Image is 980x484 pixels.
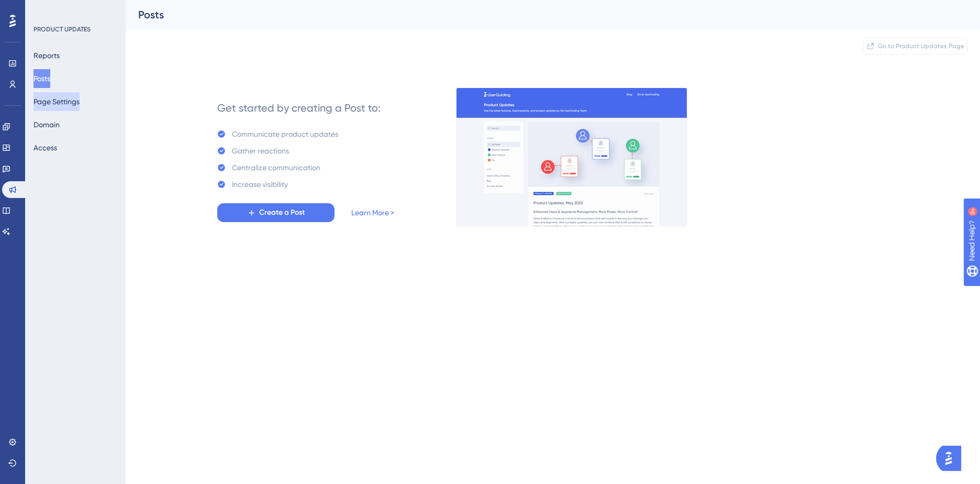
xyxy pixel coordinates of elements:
[259,206,305,219] span: Create a Post
[217,101,381,115] div: Get started by creating a Post to:
[456,87,687,227] img: 253145e29d1258e126a18a92d52e03bb.gif
[138,7,941,22] div: Posts
[34,138,57,157] button: Access
[232,145,289,157] div: Gather reactions
[936,443,967,474] iframe: UserGuiding AI Assistant Launcher
[34,92,80,111] button: Page Settings
[351,206,394,219] a: Learn More >
[34,115,60,134] button: Domain
[25,3,65,15] span: Need Help?
[232,178,288,191] div: Increase visibility
[34,25,91,34] div: PRODUCT UPDATES
[34,46,60,65] button: Reports
[71,5,77,14] div: 9+
[863,38,967,54] button: Go to Product Updates Page
[34,69,50,88] button: Posts
[878,42,964,50] span: Go to Product Updates Page
[232,161,320,174] div: Centralize communication
[217,203,335,222] button: Create a Post
[232,128,338,140] div: Communicate product updates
